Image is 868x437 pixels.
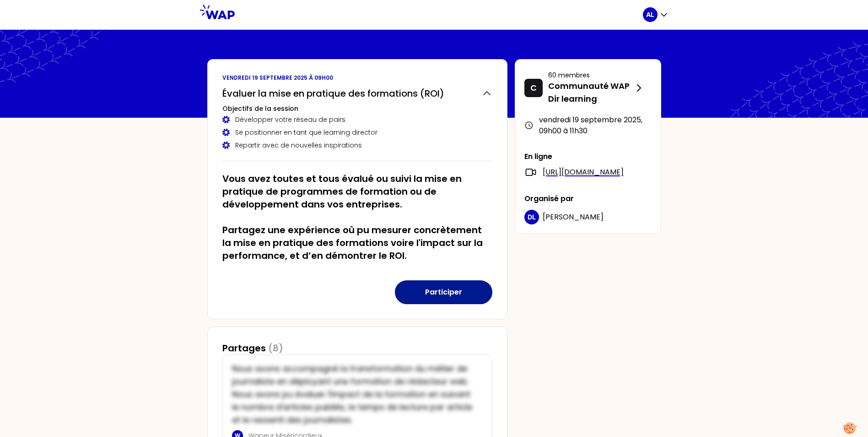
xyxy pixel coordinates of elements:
[543,212,604,222] span: [PERSON_NAME]
[222,115,492,124] div: Développer votre réseau de pairs
[548,71,633,80] p: 60 membres
[232,362,477,426] p: Nous avons accompagné la transformation du métier de journaliste en déployant une formation de ré...
[646,10,654,19] p: AL
[268,342,283,355] span: (8)
[395,280,492,304] button: Participer
[524,193,652,204] p: Organisé par
[222,141,492,150] div: Repartir avec de nouvelles inspirations
[222,87,492,100] button: Évaluer la mise en pratique des formations (ROI)
[222,87,444,100] h2: Évaluer la mise en pratique des formations (ROI)
[524,151,652,162] p: En ligne
[524,115,652,137] div: vendredi 19 septembre 2025 , 09h00 à 11h30
[222,104,492,113] h3: Objectifs de la session
[530,82,537,94] p: C
[222,342,283,355] h3: Partages
[222,172,492,262] h2: Vous avez toutes et tous évalué ou suivi la mise en pratique de programmes de formation ou de dév...
[222,128,492,137] div: Se positionner en tant que learning director
[528,213,536,222] p: DL
[643,7,669,22] button: AL
[548,80,633,105] p: Communauté WAP Dir learning
[222,74,492,82] p: vendredi 19 septembre 2025 à 09h00
[543,167,624,178] a: [URL][DOMAIN_NAME]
